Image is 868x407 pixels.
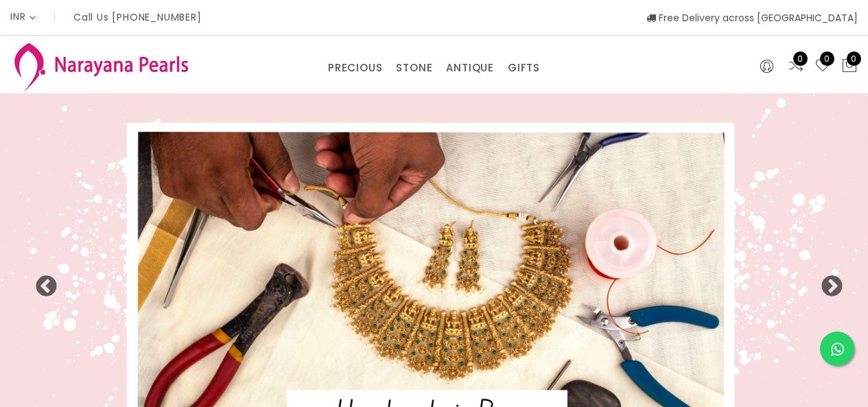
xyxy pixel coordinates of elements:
[73,12,202,22] p: Call Us [PHONE_NUMBER]
[814,58,831,75] a: 0
[328,58,382,78] a: PRECIOUS
[396,58,432,78] a: STONE
[793,51,808,66] span: 0
[446,58,494,78] a: ANTIQUE
[820,51,834,66] span: 0
[788,58,804,75] a: 0
[34,275,48,289] button: Previous
[820,275,834,289] button: Next
[508,58,540,78] a: GIFTS
[841,58,858,75] button: 0
[646,11,858,25] span: Free Delivery across [GEOGRAPHIC_DATA]
[847,51,861,66] span: 0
